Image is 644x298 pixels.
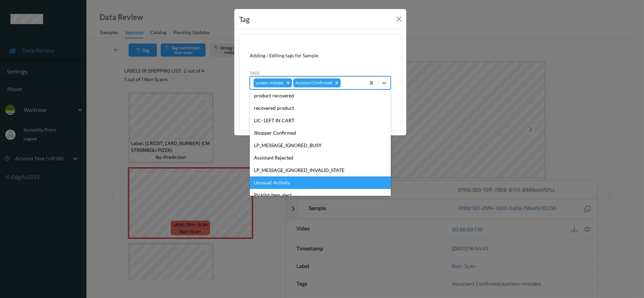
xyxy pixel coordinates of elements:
[250,127,391,139] div: Shopper Confirmed
[250,52,391,59] div: Adding / Editing tags for Sample
[293,78,333,87] div: Assistant Confirmed
[250,152,391,164] div: Assistant Rejected
[250,189,391,201] div: Picklist item alert
[394,14,404,24] button: Close
[239,14,250,25] div: Tag
[250,114,391,127] div: LIC- LEFT IN CART
[250,70,259,76] label: Tags
[250,164,391,176] div: LP_MESSAGE_IGNORED_INVALID_STATE
[333,78,341,87] div: Remove Assistant Confirmed
[250,176,391,189] div: Unusual-Activity
[254,78,284,87] div: system-mistake
[250,102,391,114] div: recovered product
[250,139,391,152] div: LP_MESSAGE_IGNORED_BUSY
[250,89,391,102] div: product recovered
[284,78,292,87] div: Remove system-mistake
